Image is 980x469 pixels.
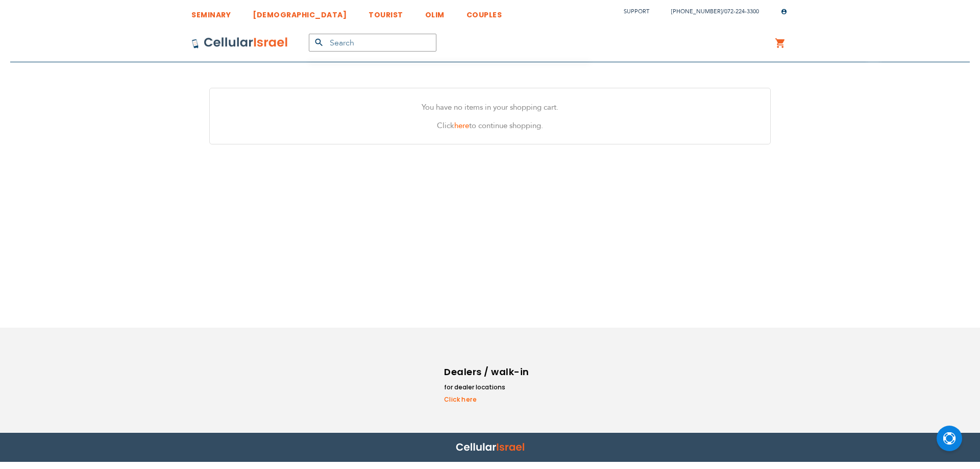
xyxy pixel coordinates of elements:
[191,37,288,49] img: Cellular Israel Logo
[444,364,531,380] h6: Dealers / walk-in
[467,3,502,21] a: COUPLES
[444,382,531,392] li: for dealer locations
[624,8,649,15] a: Support
[444,395,531,404] a: Click here
[191,3,231,21] a: SEMINARY
[369,3,403,21] a: TOURIST
[661,4,759,19] li: /
[724,8,759,15] a: 072-224-3300
[217,101,763,114] p: You have no items in your shopping cart.
[253,3,347,21] a: [DEMOGRAPHIC_DATA]
[425,3,445,21] a: OLIM
[309,34,436,52] input: Search
[454,120,469,131] a: here
[671,8,722,15] a: [PHONE_NUMBER]
[217,119,763,132] p: Click to continue shopping.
